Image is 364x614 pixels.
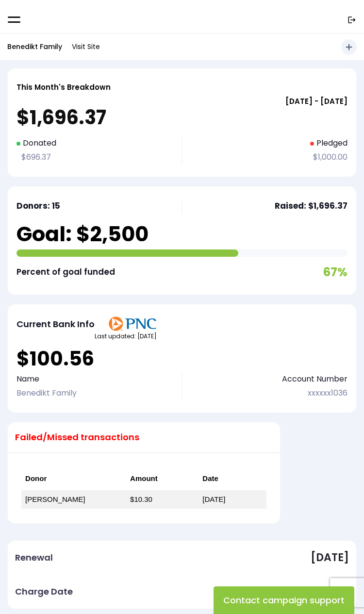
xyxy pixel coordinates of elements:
[95,331,157,342] p: Last updated: [DATE]
[17,349,347,368] p: $100.56
[323,262,347,282] p: 67%
[254,582,349,601] p: 5th of the month
[17,316,95,332] p: Current Bank Info
[282,372,347,386] p: Account Number
[15,584,73,599] p: Charge Date
[17,199,167,214] p: Donors: 15
[25,495,85,503] a: [PERSON_NAME]
[202,495,225,503] a: [DATE]
[130,495,152,503] a: $10.30
[17,95,347,108] p: [DATE] - [DATE]
[214,586,354,614] button: Contact campaign support
[17,265,115,280] p: Percent of goal funded
[199,467,266,490] th: Date
[67,37,105,56] a: Visit Site
[21,467,126,490] th: Donor
[17,136,167,150] p: Donated
[17,150,167,165] p: $696.37
[310,136,347,150] p: Pledged
[108,316,157,331] img: PNClogo.svg
[7,41,62,53] p: Benedikt Family
[308,150,347,165] p: $1,000.00
[17,108,347,127] p: $1,696.37
[311,548,349,567] p: [DATE]
[15,430,139,445] p: Failed/Missed transactions
[126,467,199,490] th: Amount
[17,386,167,400] p: Benedikt Family
[17,81,111,94] p: This Month's Breakdown
[17,218,149,249] p: Goal: $2,500
[17,372,167,386] p: Name
[308,386,347,400] p: xxxxxx1036
[275,199,347,214] p: Raised: $1,696.37
[15,550,53,565] p: Renewal
[344,42,354,52] i: add
[341,39,357,55] button: add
